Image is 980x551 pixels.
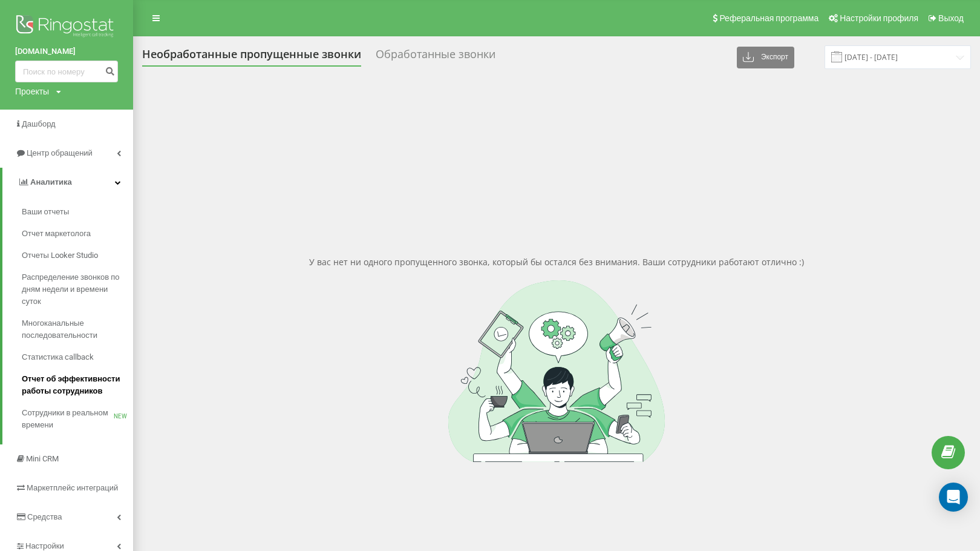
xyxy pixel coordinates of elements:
span: Ваши отчеты [22,206,69,218]
span: Многоканальные последовательности [22,317,127,341]
a: Ваши отчеты [22,201,133,223]
div: Open Intercom Messenger [939,483,968,512]
div: Обработанные звонки [376,48,495,67]
div: Проекты [15,85,49,97]
span: Реферальная программа [719,13,818,23]
input: Поиск по номеру [15,61,118,82]
span: Средства [27,512,62,521]
span: Распределение звонков по дням недели и времени суток [22,271,127,308]
a: Сотрудники в реальном времениNEW [22,402,133,436]
a: [DOMAIN_NAME] [15,45,118,58]
span: Сотрудники в реальном времени [22,407,114,431]
a: Многоканальные последовательности [22,312,133,346]
span: Выход [938,13,964,23]
span: Центр обращений [27,148,93,157]
span: Статистика callback [22,351,94,363]
span: Отчет маркетолога [22,228,91,240]
a: Отчет об эффективности работы сотрудников [22,368,133,402]
span: Аналитика [30,177,72,186]
a: Отчеты Looker Studio [22,245,133,266]
span: Настройки профиля [840,13,918,23]
a: Отчет маркетолога [22,223,133,245]
a: Статистика callback [22,346,133,368]
button: Экспорт [737,47,794,68]
span: Дашборд [22,119,56,128]
div: Необработанные пропущенные звонки [142,48,361,67]
a: Распределение звонков по дням недели и времени суток [22,266,133,312]
img: Ringostat logo [15,12,118,42]
span: Настройки [25,541,64,550]
span: Отчет об эффективности работы сотрудников [22,373,127,397]
span: Маркетплейс интеграций [27,483,118,492]
span: Mini CRM [26,454,59,463]
a: Аналитика [2,168,133,197]
span: Отчеты Looker Studio [22,249,98,262]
